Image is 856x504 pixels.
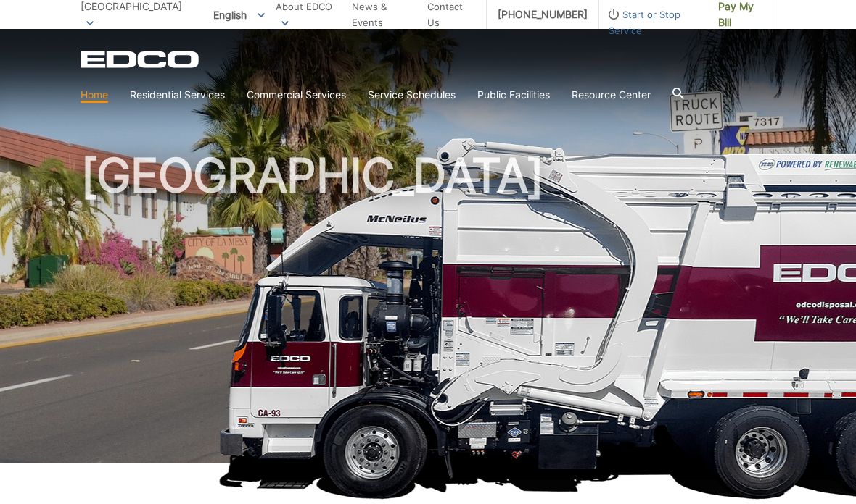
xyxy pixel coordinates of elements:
[477,87,550,103] a: Public Facilities
[130,87,225,103] a: Residential Services
[572,87,651,103] a: Resource Center
[202,3,276,27] span: English
[247,87,346,103] a: Commercial Services
[81,152,775,470] h1: [GEOGRAPHIC_DATA]
[368,87,456,103] a: Service Schedules
[81,51,201,68] a: EDCD logo. Return to the homepage.
[81,87,108,103] a: Home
